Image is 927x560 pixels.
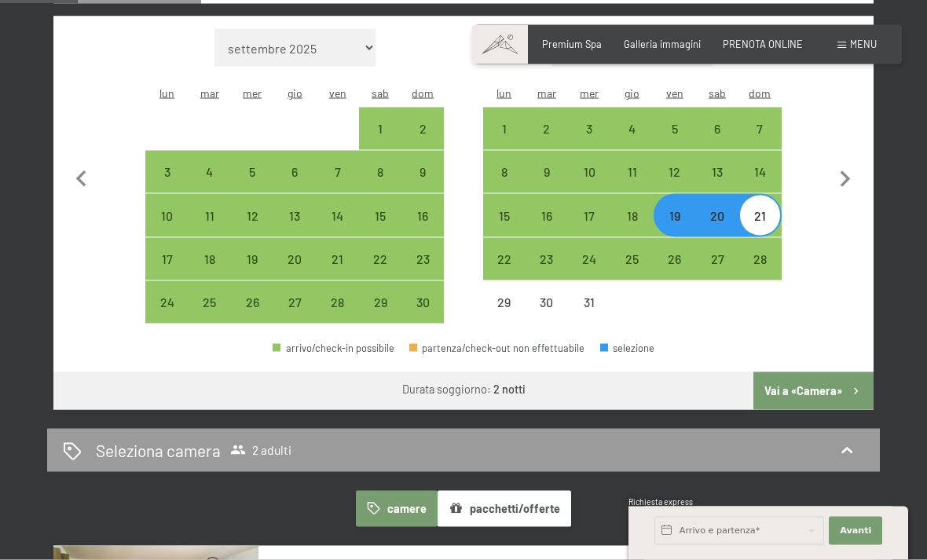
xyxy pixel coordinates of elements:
div: 11 [612,166,651,205]
div: Mon Nov 24 2025 [145,281,188,324]
div: 16 [527,210,566,249]
div: Wed Nov 05 2025 [231,151,273,193]
div: arrivo/check-in possibile [568,238,610,280]
button: Mese precedente [65,29,98,324]
abbr: martedì [537,86,556,100]
div: Sun Dec 07 2025 [738,108,781,150]
div: arrivo/check-in possibile [189,151,231,193]
div: Mon Dec 08 2025 [483,151,526,193]
div: 8 [485,166,524,205]
div: arrivo/check-in possibile [231,194,273,236]
div: arrivo/check-in possibile [359,151,401,193]
div: arrivo/check-in possibile [401,194,444,236]
div: Mon Dec 22 2025 [483,238,526,280]
div: arrivo/check-in possibile [145,238,188,280]
div: Wed Dec 03 2025 [568,108,610,150]
div: Sun Nov 23 2025 [401,238,444,280]
div: 17 [570,210,609,249]
abbr: sabato [709,86,726,100]
div: 27 [275,296,314,335]
div: 16 [403,210,442,249]
div: Tue Dec 23 2025 [526,238,568,280]
div: arrivo/check-in possibile [273,151,316,193]
div: 24 [570,253,609,292]
div: 24 [147,296,186,335]
div: Tue Dec 16 2025 [526,194,568,236]
div: Thu Nov 06 2025 [273,151,316,193]
div: Fri Nov 14 2025 [317,194,359,236]
div: 28 [740,253,779,292]
div: arrivo/check-in possibile [359,281,401,324]
div: arrivo/check-in possibile [317,238,359,280]
abbr: venerdì [666,86,683,100]
div: arrivo/check-in possibile [401,151,444,193]
div: Wed Nov 26 2025 [231,281,273,324]
div: 22 [361,253,400,292]
div: arrivo/check-in possibile [359,238,401,280]
abbr: domenica [749,86,771,100]
div: 13 [275,210,314,249]
div: arrivo/check-in possibile [273,238,316,280]
div: 7 [740,123,779,162]
div: Thu Nov 20 2025 [273,238,316,280]
div: Fri Dec 12 2025 [654,151,696,193]
b: 2 notti [493,382,526,396]
div: Fri Dec 26 2025 [654,238,696,280]
div: Wed Nov 12 2025 [231,194,273,236]
div: arrivo/check-in possibile [317,281,359,324]
div: arrivo/check-in possibile [401,108,444,150]
div: 10 [147,210,186,249]
div: arrivo/check-in possibile [696,238,738,280]
div: 23 [527,253,566,292]
div: 18 [612,210,651,249]
div: 26 [655,253,694,292]
div: arrivo/check-in possibile [483,194,526,236]
div: 22 [485,253,524,292]
div: Mon Nov 03 2025 [145,151,188,193]
span: Avanti [840,525,871,537]
div: Tue Nov 11 2025 [189,194,231,236]
div: arrivo/check-in possibile [696,194,738,236]
div: arrivo/check-in possibile [526,151,568,193]
div: 10 [570,166,609,205]
div: Tue Nov 04 2025 [189,151,231,193]
div: Sat Nov 22 2025 [359,238,401,280]
button: camere [356,491,438,527]
div: Mon Dec 29 2025 [483,281,526,324]
div: 25 [612,253,651,292]
div: Wed Dec 10 2025 [568,151,610,193]
div: 29 [361,296,400,335]
div: 21 [740,210,779,249]
div: selezione [600,343,655,353]
div: arrivo/check-in possibile [738,151,781,193]
a: Galleria immagini [624,38,701,50]
div: 30 [403,296,442,335]
div: arrivo/check-in possibile [610,108,653,150]
div: 3 [147,166,186,205]
div: 2 [403,123,442,162]
div: 7 [318,166,357,205]
div: Tue Dec 09 2025 [526,151,568,193]
div: Mon Nov 17 2025 [145,238,188,280]
div: arrivo/check-in possibile [696,108,738,150]
div: 11 [190,210,229,249]
h2: Seleziona camera [96,439,221,462]
div: Tue Nov 18 2025 [189,238,231,280]
button: pacchetti/offerte [438,491,571,527]
div: 23 [403,253,442,292]
div: Sun Dec 28 2025 [738,238,781,280]
div: 28 [318,296,357,335]
abbr: lunedì [496,86,511,100]
div: arrivo/check-in possibile [145,281,188,324]
div: arrivo/check-in possibile [273,343,394,353]
div: arrivo/check-in non effettuabile [526,281,568,324]
div: arrivo/check-in possibile [526,108,568,150]
div: arrivo/check-in possibile [483,108,526,150]
div: 4 [190,166,229,205]
div: arrivo/check-in possibile [568,108,610,150]
div: Sat Nov 15 2025 [359,194,401,236]
a: Premium Spa [542,38,602,50]
div: arrivo/check-in non effettuabile [483,281,526,324]
div: Thu Dec 11 2025 [610,151,653,193]
div: Sat Nov 08 2025 [359,151,401,193]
